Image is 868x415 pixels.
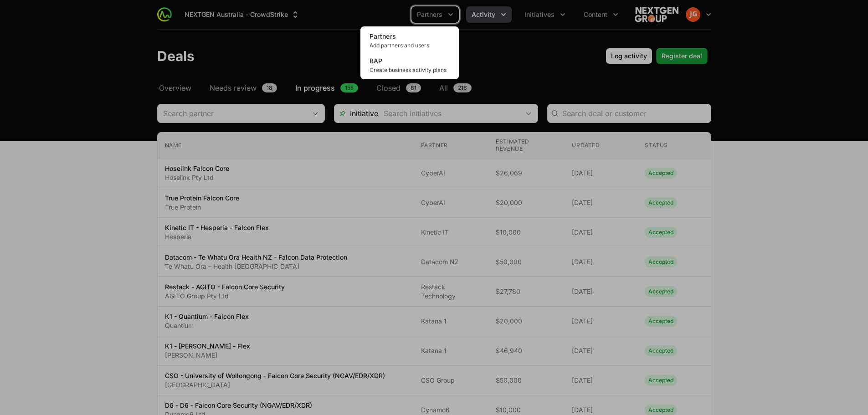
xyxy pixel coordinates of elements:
[370,42,450,49] span: Add partners and users
[172,6,624,23] div: Main navigation
[370,67,450,74] span: Create business activity plans
[362,28,457,53] a: PartnersAdd partners and users
[370,57,383,65] span: BAP
[362,53,457,77] a: BAPCreate business activity plans
[370,32,396,40] span: Partners
[411,6,459,23] div: Partners menu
